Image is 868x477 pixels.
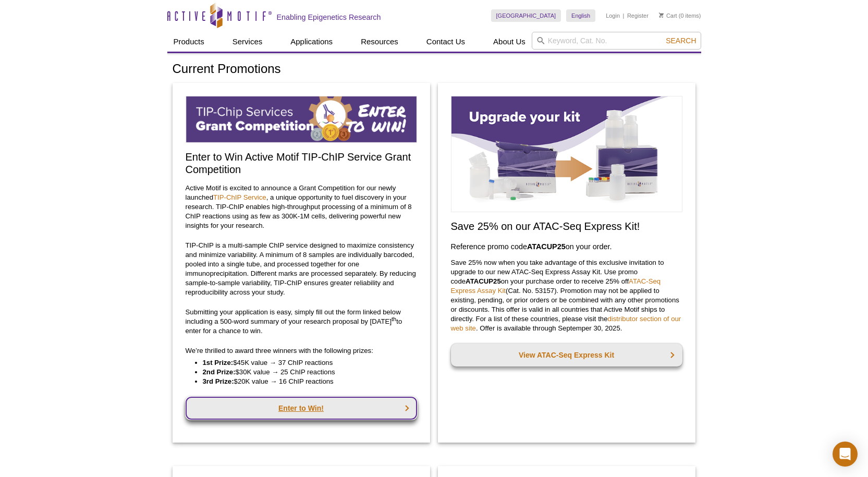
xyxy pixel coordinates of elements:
input: Keyword, Cat. No. [532,32,701,50]
a: Cart [659,12,677,19]
li: | [623,9,625,22]
button: Search [663,36,699,45]
p: Submitting your application is easy, simply fill out the form linked below including a 500-word s... [186,308,417,336]
li: $30K value → 25 ChIP reactions [203,368,407,377]
strong: ATACUP25 [466,277,501,285]
strong: 3rd Prize: [203,377,234,385]
li: $45K value → 37 ChIP reactions [203,358,407,368]
a: Applications [284,32,339,52]
h2: Enter to Win Active Motif TIP-ChIP Service Grant Competition [186,151,417,176]
p: We’re thrilled to award three winners with the following prizes: [186,346,417,356]
a: [GEOGRAPHIC_DATA] [491,9,561,22]
img: Your Cart [659,13,664,18]
h3: Reference promo code on your order. [451,240,682,253]
h2: Enabling Epigenetics Research [277,13,381,22]
a: Resources [354,32,405,52]
a: Register [627,12,649,19]
a: TIP-ChIP Service [213,193,266,201]
a: Login [606,12,620,19]
h2: Save 25% on our ATAC-Seq Express Kit! [451,220,682,233]
div: Open Intercom Messenger [833,442,858,467]
p: Save 25% now when you take advantage of this exclusive invitation to upgrade to our new ATAC-Seq ... [451,258,682,333]
li: $20K value → 16 ChIP reactions [203,377,407,386]
a: Enter to Win! [186,397,417,420]
a: English [566,9,595,22]
img: TIP-ChIP Service Grant Competition [186,96,417,143]
a: Products [167,32,211,52]
img: Save on ATAC-Seq Express Assay Kit [451,96,682,212]
a: Contact Us [420,32,471,52]
strong: 1st Prize: [203,359,234,366]
p: TIP-ChIP is a multi-sample ChIP service designed to maximize consistency and minimize variability... [186,241,417,297]
p: Active Motif is excited to announce a Grant Competition for our newly launched , a unique opportu... [186,184,417,230]
strong: 2nd Prize: [203,368,236,376]
a: Services [226,32,269,52]
a: View ATAC-Seq Express Kit [451,344,682,366]
li: (0 items) [659,9,701,22]
h1: Current Promotions [173,62,696,77]
span: Search [666,36,696,45]
strong: ATACUP25 [527,242,566,251]
a: About Us [487,32,532,52]
sup: th [392,315,396,322]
